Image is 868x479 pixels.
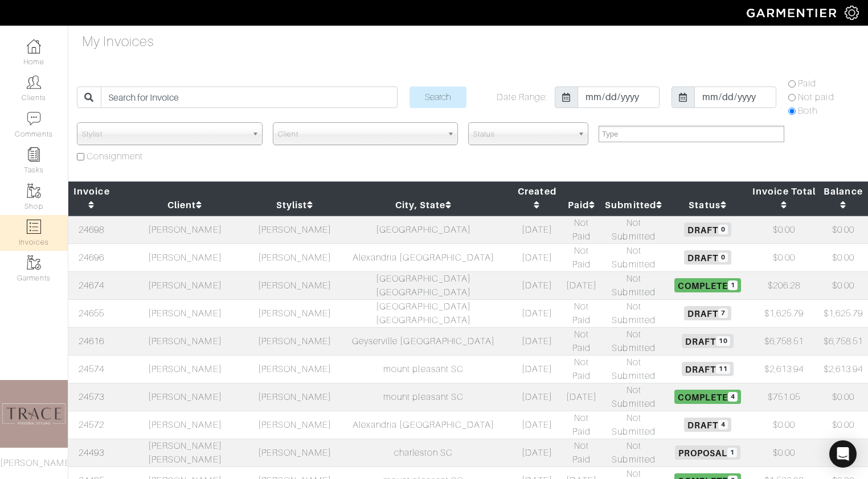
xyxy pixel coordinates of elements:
td: [PERSON_NAME] [255,216,334,244]
td: [PERSON_NAME] [PERSON_NAME] [115,439,255,466]
td: [PERSON_NAME] [255,299,334,327]
td: $206.28 [750,271,818,299]
span: Complete [674,278,741,292]
td: $0.00 [818,383,868,411]
td: $0.00 [818,243,868,271]
img: garments-icon-b7da505a4dc4fd61783c78ac3ca0ef83fa9d6f193b1c9dc38574b1d14d53ca28.png [27,255,41,270]
td: [PERSON_NAME] [255,243,334,271]
td: Not Paid [562,355,601,383]
td: [DATE] [513,216,562,244]
a: 24698 [79,225,104,235]
span: Status [473,123,573,146]
a: Invoice Total [752,186,816,210]
a: Client [167,200,202,210]
td: [DATE] [513,439,562,466]
img: garmentier-logo-header-white-b43fb05a5012e4ada735d5af1a66efaba907eab6374d6393d1fbf88cb4ef424d.png [741,3,845,23]
td: $0.00 [818,439,868,466]
a: Invoice [73,186,109,210]
td: $0.00 [818,216,868,244]
td: Not Submitted [601,411,666,439]
span: Draft [684,250,731,264]
td: Alexandria [GEOGRAPHIC_DATA] [334,411,513,439]
td: Not Submitted [601,216,666,244]
td: [PERSON_NAME] [115,327,255,355]
a: Stylist [276,200,313,210]
span: 4 [718,420,728,430]
td: $0.00 [818,411,868,439]
a: 24616 [79,336,104,346]
span: 0 [718,253,728,262]
td: charleston SC [334,439,513,466]
a: Balance [824,186,862,210]
td: Not Paid [562,243,601,271]
td: [DATE] [513,411,562,439]
td: Not Submitted [601,243,666,271]
td: [DATE] [513,243,562,271]
td: [PERSON_NAME] [115,271,255,299]
td: Not Submitted [601,271,666,299]
a: Paid [568,200,595,210]
td: Not Submitted [601,327,666,355]
a: 24674 [79,280,104,291]
h4: My Invoices [82,34,154,50]
td: mount pleasant SC [334,355,513,383]
td: $0.00 [818,271,868,299]
span: 11 [716,364,730,374]
span: Draft [682,362,734,375]
td: [GEOGRAPHIC_DATA] [334,216,513,244]
td: [DATE] [562,271,601,299]
span: Stylist [82,123,247,146]
td: Not Paid [562,439,601,466]
td: $6,758.51 [818,327,868,355]
td: [GEOGRAPHIC_DATA] [GEOGRAPHIC_DATA] [334,271,513,299]
a: 24572 [79,420,104,430]
td: [PERSON_NAME] [115,243,255,271]
td: [PERSON_NAME] [255,327,334,355]
label: Paid [798,77,816,90]
td: $0.00 [750,216,818,244]
td: [PERSON_NAME] [115,355,255,383]
td: Not Submitted [601,383,666,411]
label: Consignment [87,150,144,163]
a: 24493 [79,448,104,458]
td: [DATE] [562,383,601,411]
span: Complete [674,390,741,403]
img: gear-icon-white-bd11855cb880d31180b6d7d6211b90ccbf57a29d726f0c71d8c61bd08dd39cc2.png [845,6,859,20]
td: mount pleasant SC [334,383,513,411]
span: Proposal [675,445,740,459]
input: Search for Invoice [101,86,397,108]
a: 24573 [79,392,104,402]
td: Alexandria [GEOGRAPHIC_DATA] [334,243,513,271]
td: [PERSON_NAME] [255,271,334,299]
span: Client [278,123,443,146]
td: [PERSON_NAME] [115,411,255,439]
span: 7 [718,308,728,318]
span: Draft [682,334,734,348]
td: $0.00 [750,411,818,439]
td: [PERSON_NAME] [255,411,334,439]
img: comment-icon-a0a6a9ef722e966f86d9cbdc48e553b5cf19dbc54f86b18d962a5391bc8f6eb6.png [27,112,41,126]
a: 24574 [79,364,104,374]
td: [GEOGRAPHIC_DATA] [GEOGRAPHIC_DATA] [334,299,513,327]
span: 1 [727,448,737,457]
td: [PERSON_NAME] [255,383,334,411]
td: [DATE] [513,271,562,299]
td: $0.00 [750,439,818,466]
a: City, State [395,200,452,210]
input: Search [410,86,466,108]
td: $2,613.94 [818,355,868,383]
span: 10 [716,336,730,346]
label: Date Range: [497,90,548,104]
td: Not Submitted [601,355,666,383]
a: Created [518,186,556,210]
td: Not Paid [562,299,601,327]
td: [PERSON_NAME] [255,355,334,383]
td: $751.05 [750,383,818,411]
td: [DATE] [513,383,562,411]
td: [PERSON_NAME] [115,299,255,327]
td: [PERSON_NAME] [115,383,255,411]
td: [DATE] [513,327,562,355]
td: $2,613.94 [750,355,818,383]
a: 24655 [79,308,104,319]
td: Not Paid [562,327,601,355]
